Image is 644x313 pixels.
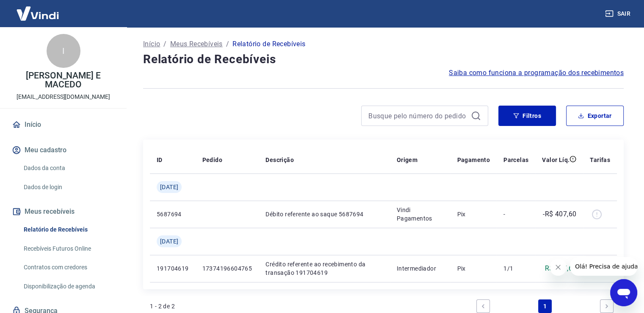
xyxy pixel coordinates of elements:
p: Crédito referente ao recebimento da transação 191704619 [265,260,383,277]
p: / [226,39,229,49]
button: Sair [603,6,634,22]
p: [PERSON_NAME] E MACEDO [7,71,120,89]
p: ID [157,156,163,164]
p: 1 - 2 de 2 [150,302,175,310]
span: [DATE] [160,183,178,191]
a: Saiba como funciona a programação dos recebimentos [449,68,624,78]
p: - [503,210,528,218]
p: 17374196604765 [202,264,252,273]
div: I [47,34,80,68]
a: Page 1 is your current page [538,299,552,313]
a: Dados de login [20,179,116,196]
p: R$ 407,60 [545,263,577,274]
a: Next page [600,299,614,313]
p: Origem [397,156,417,164]
p: 1/1 [503,264,528,273]
a: Contratos com credores [20,259,116,276]
button: Filtros [498,106,556,126]
p: Pix [457,264,490,273]
h4: Relatório de Recebíveis [143,51,624,68]
input: Busque pelo número do pedido [368,109,467,122]
p: Pagamento [457,156,490,164]
p: Intermediador [397,264,444,273]
p: [EMAIL_ADDRESS][DOMAIN_NAME] [17,92,110,101]
p: Parcelas [503,156,528,164]
a: Relatório de Recebíveis [20,221,116,238]
button: Meu cadastro [10,141,116,159]
a: Meus Recebíveis [170,39,223,49]
a: Início [10,115,116,134]
p: Relatório de Recebíveis [232,39,305,49]
p: Débito referente ao saque 5687694 [265,210,383,218]
span: Olá! Precisa de ajuda? [5,6,71,13]
p: Pedido [202,156,222,164]
span: [DATE] [160,237,178,246]
p: Descrição [265,156,294,164]
a: Início [143,39,160,49]
p: Vindi Pagamentos [397,206,444,223]
p: Valor Líq. [542,156,569,164]
p: Tarifas [590,156,610,164]
iframe: Fechar mensagem [550,259,567,276]
a: Dados da conta [20,159,116,177]
p: Pix [457,210,490,218]
button: Exportar [566,106,624,126]
a: Recebíveis Futuros Online [20,240,116,257]
img: Vindi [10,0,65,26]
p: -R$ 407,60 [543,209,576,219]
a: Disponibilização de agenda [20,278,116,295]
p: 5687694 [157,210,189,218]
p: / [163,39,166,49]
p: 191704619 [157,264,189,273]
button: Meus recebíveis [10,202,116,221]
a: Previous page [476,299,490,313]
iframe: Botão para abrir a janela de mensagens [610,279,637,306]
iframe: Mensagem da empresa [570,257,637,276]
